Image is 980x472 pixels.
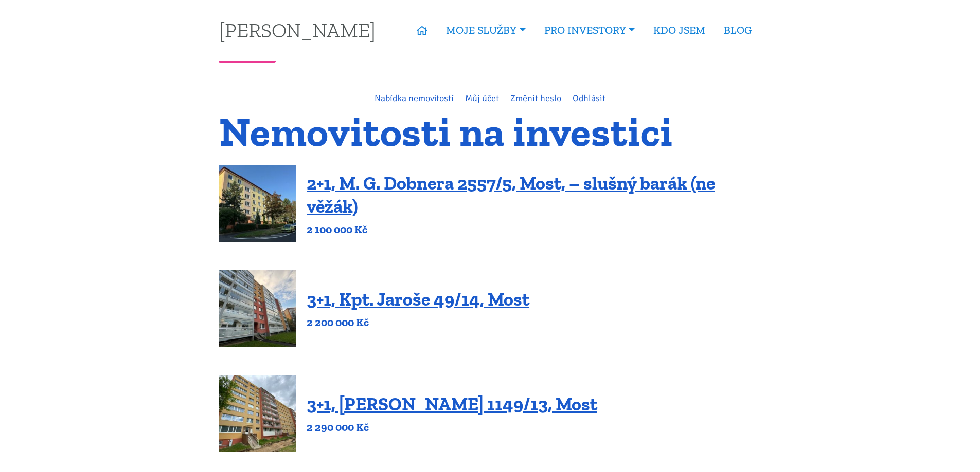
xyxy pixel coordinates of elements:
a: Můj účet [465,92,499,104]
a: [PERSON_NAME] [219,20,376,40]
p: 2 100 000 Kč [307,222,761,237]
a: 3+1, Kpt. Jaroše 49/14, Most [307,288,529,310]
p: 2 200 000 Kč [307,315,529,330]
a: Nabídka nemovitostí [375,92,454,104]
p: 2 290 000 Kč [307,420,597,435]
a: Změnit heslo [510,92,561,104]
a: KDO JSEM [644,18,715,42]
a: MOJE SLUŽBY [437,18,534,42]
a: Odhlásit [573,92,605,104]
a: 3+1, [PERSON_NAME] 1149/13, Most [307,393,597,415]
a: 2+1, M. G. Dobnera 2557/5, Most, – slušný barák (ne věžák) [307,172,715,217]
a: BLOG [715,18,761,42]
h1: Nemovitosti na investici [219,115,761,149]
a: PRO INVESTORY [535,18,644,42]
